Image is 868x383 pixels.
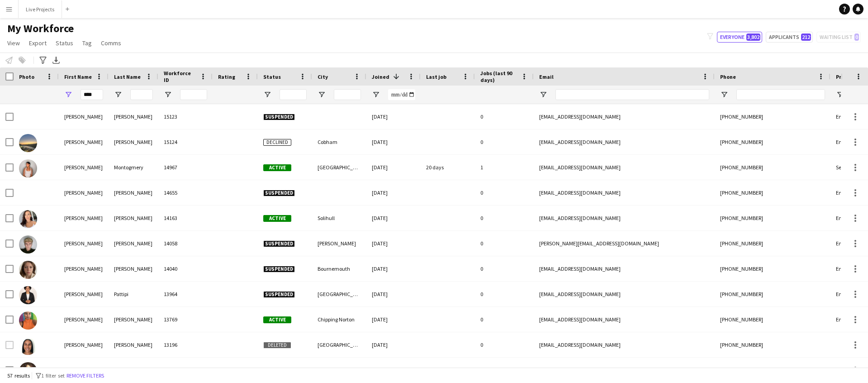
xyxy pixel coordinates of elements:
div: 0 [475,256,534,281]
img: Jessica Stokes [19,261,37,279]
img: Jessica Ramy [19,362,37,380]
input: Status Filter Input [280,89,307,100]
div: [PERSON_NAME] [109,231,158,256]
img: Jessica Jones -Romero [19,337,37,355]
span: Photo [19,73,34,80]
div: 14655 [158,180,213,205]
div: 0 [475,332,534,357]
img: Jessenia Clapes [19,311,37,330]
div: 13196 [158,332,213,357]
a: Status [52,37,77,49]
div: [DATE] [366,231,421,256]
span: Tag [82,39,92,47]
div: Solihull [312,206,366,230]
div: Bournemouth [312,256,366,281]
div: [PHONE_NUMBER] [715,206,830,230]
span: Active [263,215,291,222]
div: [PERSON_NAME] [59,256,109,281]
div: [EMAIL_ADDRESS][DOMAIN_NAME] [534,206,715,230]
div: [PERSON_NAME] [312,231,366,256]
div: 0 [475,282,534,306]
span: 212 [801,34,811,41]
div: [PERSON_NAME] [109,307,158,332]
div: [PHONE_NUMBER] [715,231,830,256]
span: Declined [263,139,291,146]
div: [DATE] [366,129,421,154]
div: 0 [475,104,534,129]
div: 14040 [158,256,213,281]
div: [PHONE_NUMBER] [715,256,830,281]
app-action-btn: Advanced filters [38,55,48,66]
div: [DATE] [366,256,421,281]
div: [EMAIL_ADDRESS][DOMAIN_NAME] [534,155,715,180]
span: Suspended [263,190,295,196]
span: Joined [372,73,389,80]
span: Phone [720,73,736,80]
div: 15124 [158,129,213,154]
input: First Name Filter Input [81,89,103,100]
div: [PERSON_NAME] [109,180,158,205]
button: Open Filter Menu [164,91,172,99]
div: 0 [475,129,534,154]
div: [PERSON_NAME] [59,231,109,256]
span: Suspended [263,114,295,120]
button: Open Filter Menu [318,91,326,99]
img: Jesse Travers [19,235,37,254]
div: [EMAIL_ADDRESS][DOMAIN_NAME] [534,282,715,306]
div: 14058 [158,231,213,256]
div: 14163 [158,206,213,230]
div: [PERSON_NAME] [59,104,109,129]
span: Suspended [263,291,295,298]
button: Everyone3,802 [717,32,762,43]
span: 1 filter set [41,372,65,379]
div: [EMAIL_ADDRESS][DOMAIN_NAME] [534,104,715,129]
div: Hove [312,358,366,383]
div: [DATE] [366,104,421,129]
div: [PHONE_NUMBER] [715,129,830,154]
div: [DATE] [366,307,421,332]
div: Cobham [312,129,366,154]
div: [EMAIL_ADDRESS][DOMAIN_NAME] [534,129,715,154]
button: Live Projects [19,0,62,18]
button: Open Filter Menu [539,91,547,99]
div: 0 [475,231,534,256]
div: [PHONE_NUMBER] [715,307,830,332]
a: Comms [97,37,125,49]
span: Comms [101,39,121,47]
span: My Workforce [7,22,74,35]
div: [PHONE_NUMBER] [715,155,830,180]
div: [DATE] [366,332,421,357]
a: Export [25,37,50,49]
div: [EMAIL_ADDRESS][DOMAIN_NAME] [534,256,715,281]
div: Montogmery [109,155,158,180]
input: Email Filter Input [555,89,709,100]
input: Row Selection is disabled for this row (unchecked) [5,341,14,349]
div: [PERSON_NAME] [59,129,109,154]
div: [GEOGRAPHIC_DATA] [312,332,366,357]
span: Status [56,39,73,47]
div: [PERSON_NAME] [59,206,109,230]
div: 13769 [158,307,213,332]
div: 0 [475,358,534,383]
span: Active [263,164,291,171]
input: Workforce ID Filter Input [180,89,207,100]
div: 20 days [421,155,475,180]
div: Chipping Norton [312,307,366,332]
input: City Filter Input [334,89,361,100]
div: [PERSON_NAME][EMAIL_ADDRESS][DOMAIN_NAME] [534,358,715,383]
button: Open Filter Menu [836,91,844,99]
span: Status [263,73,281,80]
input: Phone Filter Input [736,89,825,100]
div: [DATE] [366,155,421,180]
div: 1 [475,155,534,180]
img: Jessica Perry [19,210,37,228]
a: Tag [79,37,95,49]
div: [PHONE_NUMBER] [715,180,830,205]
div: [PERSON_NAME] [59,358,109,383]
div: [PERSON_NAME] [59,155,109,180]
div: 12868 [158,358,213,383]
div: [DATE] [366,180,421,205]
span: Email [539,73,554,80]
a: View [4,37,24,49]
div: [PERSON_NAME] [109,256,158,281]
